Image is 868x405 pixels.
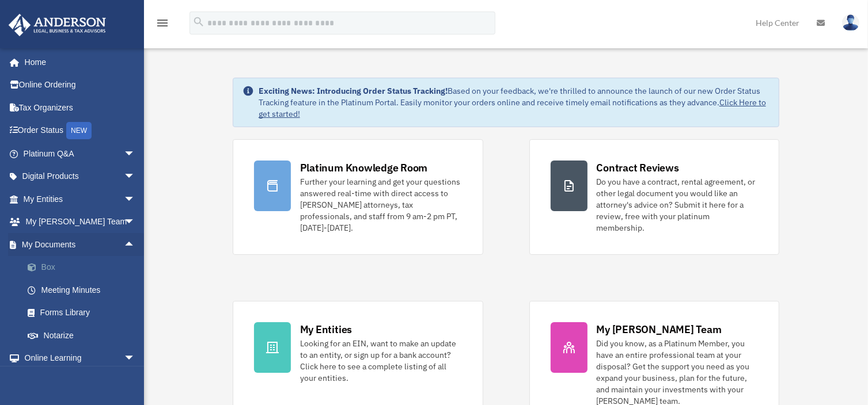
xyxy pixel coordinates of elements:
[8,188,153,211] a: My Entitiesarrow_drop_down
[124,211,147,234] span: arrow_drop_down
[300,161,428,175] div: Platinum Knowledge Room
[300,338,462,384] div: Looking for an EIN, want to make an update to an entity, or sign up for a bank account? Click her...
[8,119,153,143] a: Order StatusNEW
[5,14,109,36] img: Anderson Advisors Platinum Portal
[16,256,153,279] a: Box
[8,96,153,119] a: Tax Organizers
[300,176,462,234] div: Further your learning and get your questions answered real-time with direct access to [PERSON_NAM...
[597,161,679,175] div: Contract Reviews
[259,97,766,119] a: Click Here to get started!
[124,347,147,370] span: arrow_drop_down
[597,322,722,337] div: My [PERSON_NAME] Team
[156,20,169,30] a: menu
[66,122,92,139] div: NEW
[16,301,153,324] a: Forms Library
[124,165,147,189] span: arrow_drop_down
[259,86,448,96] strong: Exciting News: Introducing Order Status Tracking!
[8,233,153,256] a: My Documentsarrow_drop_up
[16,278,153,301] a: Meeting Minutes
[124,233,147,257] span: arrow_drop_up
[8,51,147,74] a: Home
[124,188,147,211] span: arrow_drop_down
[233,139,483,255] a: Platinum Knowledge Room Further your learning and get your questions answered real-time with dire...
[16,324,153,347] a: Notarize
[156,16,169,30] i: menu
[259,85,770,120] div: Based on your feedback, we're thrilled to announce the launch of our new Order Status Tracking fe...
[8,347,153,370] a: Online Learningarrow_drop_down
[529,139,780,255] a: Contract Reviews Do you have a contract, rental agreement, or other legal document you would like...
[192,16,205,28] i: search
[8,74,153,97] a: Online Ordering
[8,165,153,188] a: Digital Productsarrow_drop_down
[300,322,352,337] div: My Entities
[124,142,147,166] span: arrow_drop_down
[597,176,759,234] div: Do you have a contract, rental agreement, or other legal document you would like an attorney's ad...
[842,14,859,31] img: User Pic
[8,211,153,234] a: My [PERSON_NAME] Teamarrow_drop_down
[8,142,153,165] a: Platinum Q&Aarrow_drop_down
